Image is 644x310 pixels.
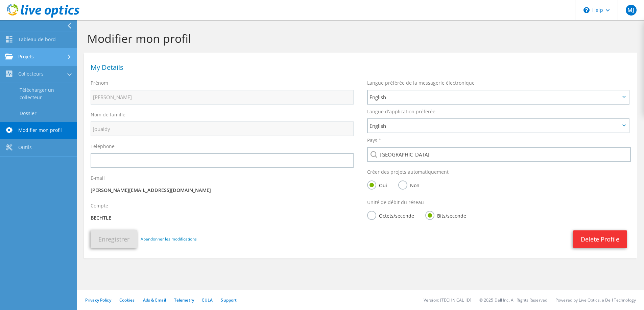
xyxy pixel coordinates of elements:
[202,297,213,303] a: EULA
[367,199,424,206] label: Unité de débit du réseau
[425,211,466,219] label: Bits/seconde
[367,180,387,189] label: Oui
[91,143,115,150] label: Téléphone
[369,122,620,130] span: English
[91,214,354,222] p: BECHTLE
[85,297,111,303] a: Privacy Policy
[91,64,627,71] h1: My Details
[626,5,637,16] span: MJ
[91,175,105,181] label: E-mail
[583,7,590,13] svg: \n
[87,31,630,46] h1: Modifier mon profil
[91,230,137,248] button: Enregistrer
[367,137,381,144] label: Pays *
[143,297,166,303] a: Ads & Email
[367,108,435,115] label: Langue d'application préférée
[398,180,420,189] label: Non
[141,235,197,243] a: Abandonner les modifications
[369,93,620,101] span: English
[91,187,354,194] p: [PERSON_NAME][EMAIL_ADDRESS][DOMAIN_NAME]
[424,297,471,303] li: Version: [TECHNICAL_ID]
[91,111,125,118] label: Nom de famille
[221,297,237,303] a: Support
[91,202,108,209] label: Compte
[174,297,194,303] a: Telemetry
[555,297,636,303] li: Powered by Live Optics, a Dell Technology
[367,80,475,86] label: Langue préférée de la messagerie électronique
[573,230,627,248] a: Delete Profile
[367,169,449,175] label: Créer des projets automatiquement
[367,211,414,219] label: Octets/seconde
[479,297,547,303] li: © 2025 Dell Inc. All Rights Reserved
[91,80,108,86] label: Prénom
[119,297,135,303] a: Cookies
